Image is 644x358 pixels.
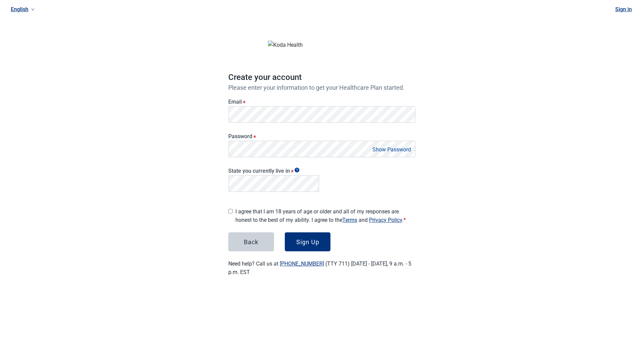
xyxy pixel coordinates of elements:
[285,232,330,251] button: Sign Up
[268,41,376,49] img: Koda Health
[404,217,406,223] span: Required field
[228,84,416,91] p: Please enter your information to get your Healthcare Plan started.
[280,260,324,267] a: [PHONE_NUMBER]
[235,207,416,224] label: I agree that I am 18 years of age or older and all of my responses are honest to the best of my a...
[342,217,357,223] a: Terms
[228,232,274,251] button: Back
[370,145,413,154] button: Show Password
[228,71,416,84] h1: Create your account
[228,99,416,105] label: Email
[228,168,319,174] label: State you currently live in
[615,6,632,13] a: Sign in
[228,260,411,275] label: Need help? Call us at (TTY 711) [DATE] - [DATE], 9 a.m. - 5 p.m. EST
[369,217,402,223] a: Privacy Policy
[296,238,319,245] div: Sign Up
[244,238,258,245] div: Back
[295,168,299,172] span: Show tooltip
[228,133,416,140] label: Password
[212,11,432,293] main: Main content
[31,8,34,11] span: down
[8,4,37,15] a: Current language: English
